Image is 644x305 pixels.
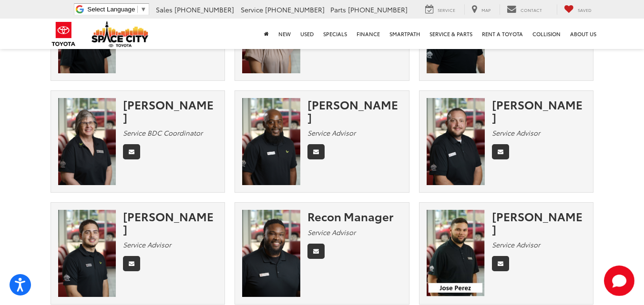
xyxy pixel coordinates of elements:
a: Email [123,256,140,271]
a: Map [464,4,498,15]
a: Collision [528,19,565,49]
a: About Us [565,19,601,49]
svg: Start Chat [604,266,634,296]
img: Mathew McWhirter [427,98,485,185]
a: Service [418,4,462,15]
a: Home [259,19,274,49]
span: Select Language [87,6,135,13]
img: Carol Tisdale [58,98,116,185]
em: Service Advisor [492,240,540,249]
span: Saved [578,7,592,13]
em: Service Advisor [123,240,171,249]
a: Contact [500,4,549,15]
a: New [274,19,296,49]
em: Service Advisor [307,128,356,138]
img: LaMarko Bentley [242,98,300,185]
em: Service Advisor [307,227,356,237]
a: Email [307,244,325,259]
a: Select Language​ [87,6,146,13]
div: Recon Manager [307,210,402,222]
img: Jose Perez [427,210,485,296]
span: ▼ [140,6,146,13]
span: [PHONE_NUMBER] [265,5,325,14]
img: Recon Manager [242,210,300,297]
span: [PHONE_NUMBER] [174,5,234,14]
div: [PERSON_NAME] [123,98,217,123]
a: My Saved Vehicles [557,4,599,15]
span: Sales [156,5,173,14]
a: SmartPath [385,19,425,49]
a: Rent a Toyota [477,19,528,49]
a: Email [492,256,509,271]
button: Toggle Chat Window [604,266,634,296]
a: Email [307,144,325,159]
span: Map [481,7,491,13]
img: Chris Brito [58,210,116,297]
em: Service BDC Coordinator [123,128,203,138]
span: Service [438,7,455,13]
span: [PHONE_NUMBER] [348,5,408,14]
a: Specials [318,19,352,49]
span: Service [241,5,263,14]
div: [PERSON_NAME] [307,98,402,123]
a: Finance [352,19,385,49]
div: [PERSON_NAME] [492,98,586,123]
em: Service Advisor [492,128,540,138]
span: Parts [330,5,346,14]
a: Service & Parts [425,19,477,49]
span: Contact [521,7,542,13]
a: Used [296,19,318,49]
a: Email [123,144,140,159]
a: Email [492,144,509,159]
div: [PERSON_NAME] [123,210,217,235]
img: Toyota [46,19,82,49]
div: [PERSON_NAME] [492,210,586,235]
img: Space City Toyota [92,21,149,47]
